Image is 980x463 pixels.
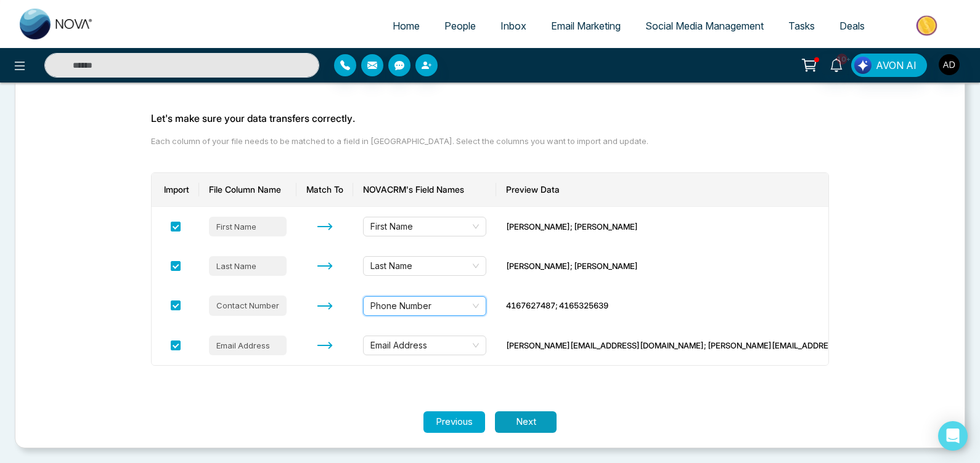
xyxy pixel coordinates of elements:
[633,14,776,38] a: Social Media Management
[370,336,479,355] span: Email Address
[500,20,526,32] span: Inbox
[506,220,905,233] div: [PERSON_NAME]; [PERSON_NAME]
[152,173,199,207] th: Import
[296,173,353,207] th: Match To
[851,54,927,77] button: AVON AI
[495,411,557,433] button: Next
[827,14,877,38] a: Deals
[209,336,287,355] div: Email Address
[380,14,432,38] a: Home
[506,260,905,272] div: [PERSON_NAME]; [PERSON_NAME]
[776,14,827,38] a: Tasks
[822,54,851,75] a: 10+
[393,20,420,32] span: Home
[370,217,479,236] span: First Name
[20,9,94,39] img: Nova CRM Logo
[353,173,496,207] th: NOVACRM's Field Names
[488,14,539,38] a: Inbox
[645,20,764,32] span: Social Media Management
[199,173,296,207] th: File Column Name
[506,299,905,312] div: 4167627487; 4165325639
[209,296,287,315] div: Contact Number
[432,14,488,38] a: People
[938,421,968,451] div: Open Intercom Messenger
[788,20,815,32] span: Tasks
[839,20,865,32] span: Deals
[151,135,829,148] p: Each column of your file needs to be matched to a field in [GEOGRAPHIC_DATA]. Select the columns ...
[423,411,485,433] button: Previous
[551,20,621,32] span: Email Marketing
[370,257,479,275] span: Last Name
[496,173,915,207] th: Preview Data
[209,256,287,276] div: Last Name
[836,54,847,65] span: 10+
[506,339,905,352] div: [PERSON_NAME][EMAIL_ADDRESS][DOMAIN_NAME]; [PERSON_NAME][EMAIL_ADDRESS][DOMAIN_NAME]
[876,58,917,73] span: AVON AI
[151,111,829,126] p: Let's make sure your data transfers correctly.
[883,12,973,39] img: Market-place.gif
[444,20,476,32] span: People
[209,217,287,236] div: First Name
[939,54,960,75] img: User Avatar
[370,297,479,315] span: Phone Number
[539,14,633,38] a: Email Marketing
[854,57,872,74] img: Lead Flow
